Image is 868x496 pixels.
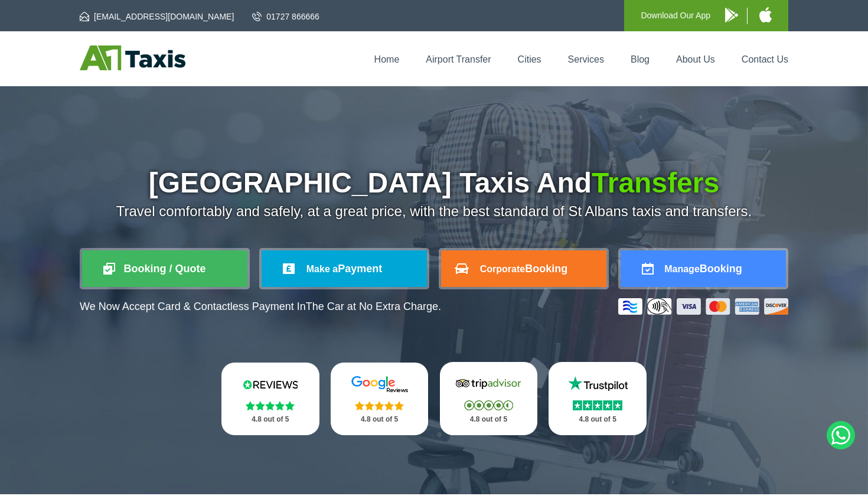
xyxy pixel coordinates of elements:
a: Cities [518,54,541,64]
a: [EMAIL_ADDRESS][DOMAIN_NAME] [80,11,234,22]
a: Blog [631,54,650,64]
p: 4.8 out of 5 [453,412,525,427]
h1: [GEOGRAPHIC_DATA] Taxis And [80,169,788,197]
img: Reviews.io [235,376,306,393]
img: Stars [355,401,404,410]
img: Trustpilot [562,375,633,393]
p: We Now Accept Card & Contactless Payment In [80,301,441,313]
img: Google [344,376,415,393]
p: Download Our App [641,8,710,23]
a: Home [374,54,400,64]
p: 4.8 out of 5 [344,412,416,427]
p: Travel comfortably and safely, at a great price, with the best standard of St Albans taxis and tr... [80,203,788,220]
img: A1 Taxis iPhone App [759,7,772,22]
a: ManageBooking [621,250,786,287]
span: Make a [306,264,338,274]
a: Booking / Quote [82,250,247,287]
a: Services [568,54,604,64]
p: 4.8 out of 5 [562,412,634,427]
span: Corporate [480,264,525,274]
span: Transfers [592,167,719,198]
a: Reviews.io Stars 4.8 out of 5 [221,363,319,435]
img: Credit And Debit Cards [618,298,788,315]
a: Google Stars 4.8 out of 5 [331,363,429,435]
img: Stars [246,401,295,410]
span: Manage [664,264,700,274]
img: Tripadvisor [453,375,524,393]
a: 01727 866666 [252,11,319,22]
img: Stars [464,400,513,410]
a: Make aPayment [262,250,427,287]
a: CorporateBooking [441,250,606,287]
a: Contact Us [742,54,788,64]
img: A1 Taxis Android App [725,8,738,22]
img: Stars [573,400,622,410]
p: 4.8 out of 5 [234,412,306,427]
a: Airport Transfer [426,54,491,64]
span: The Car at No Extra Charge. [306,301,441,312]
img: A1 Taxis St Albans LTD [80,45,185,70]
a: Tripadvisor Stars 4.8 out of 5 [440,362,538,435]
a: About Us [676,54,715,64]
a: Trustpilot Stars 4.8 out of 5 [549,362,647,435]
